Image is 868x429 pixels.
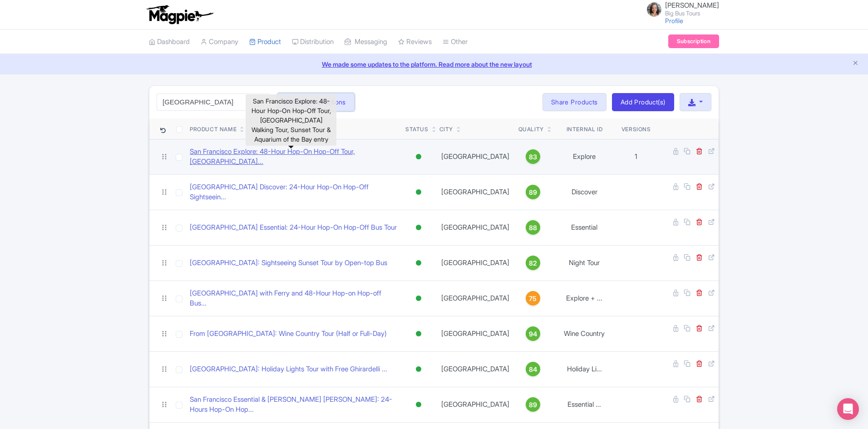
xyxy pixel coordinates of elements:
[5,59,863,69] a: We made some updates to the platform. Read more about the new layout
[529,152,537,162] span: 83
[529,258,537,268] span: 82
[665,10,719,16] small: Big Bus Tours
[190,394,398,415] a: San Francisco Essential & [PERSON_NAME] [PERSON_NAME]: 24-Hours Hop-On Hop...
[668,35,719,48] a: Subscription
[529,329,537,339] span: 94
[837,398,859,420] div: Open Intercom Messenger
[529,365,537,375] span: 84
[149,30,190,54] a: Dashboard
[647,2,661,17] img: jfp7o2nd6rbrsspqilhl.jpg
[518,220,547,235] a: 88
[405,125,429,133] div: Status
[414,221,423,234] div: Active
[436,139,515,174] td: [GEOGRAPHIC_DATA]
[190,222,397,233] a: [GEOGRAPHIC_DATA] Essential: 24-Hour Hop-On Hop-Off Bus Tour
[665,17,683,25] a: Profile
[190,147,398,167] a: San Francisco Explore: 48-Hour Hop-On Hop-Off Tour, [GEOGRAPHIC_DATA]...
[201,30,238,54] a: Company
[144,5,215,25] img: logo-ab69f6fb50320c5b225c76a69d11143b.png
[641,2,719,16] a: [PERSON_NAME] Big Bus Tours
[551,387,618,422] td: Essential ...
[551,281,618,316] td: Explore + ...
[190,329,387,339] a: From [GEOGRAPHIC_DATA]: Wine Country Tour (Half or Full-Day)
[529,223,537,233] span: 88
[436,245,515,281] td: [GEOGRAPHIC_DATA]
[518,326,547,341] a: 94
[292,30,334,54] a: Distribution
[436,387,515,422] td: [GEOGRAPHIC_DATA]
[518,291,547,306] a: 75
[246,94,336,146] div: San Francisco Explore: 48-Hour Hop-On Hop-Off Tour, [GEOGRAPHIC_DATA] Walking Tour, Sunset Tour &...
[529,294,537,304] span: 75
[618,118,655,139] th: Versions
[436,174,515,210] td: [GEOGRAPHIC_DATA]
[190,125,237,133] div: Product Name
[518,125,544,133] div: Quality
[414,256,423,270] div: Active
[529,400,537,410] span: 89
[529,187,537,197] span: 89
[436,210,515,245] td: [GEOGRAPHIC_DATA]
[551,245,618,281] td: Night Tour
[551,174,618,210] td: Discover
[190,182,398,202] a: [GEOGRAPHIC_DATA] Discover: 24-Hour Hop-On Hop-Off Sightseein...
[665,1,719,10] span: [PERSON_NAME]
[518,149,547,164] a: 83
[436,351,515,387] td: [GEOGRAPHIC_DATA]
[551,139,618,174] td: Explore
[414,186,423,199] div: Active
[852,59,859,69] button: Close announcement
[436,316,515,351] td: [GEOGRAPHIC_DATA]
[612,93,674,111] a: Add Product(s)
[249,30,281,54] a: Product
[518,185,547,199] a: 89
[443,30,468,54] a: Other
[551,210,618,245] td: Essential
[542,93,607,111] a: Share Products
[551,118,618,139] th: Internal ID
[398,30,432,54] a: Reviews
[551,351,618,387] td: Holiday Li...
[518,397,547,412] a: 89
[439,125,453,133] div: City
[414,327,423,340] div: Active
[414,363,423,376] div: Active
[345,30,387,54] a: Messaging
[635,152,637,161] span: 1
[551,316,618,351] td: Wine Country
[157,94,270,111] input: Search product name, city, or interal id
[414,150,423,163] div: Active
[190,258,387,268] a: [GEOGRAPHIC_DATA]: Sightseeing Sunset Tour by Open-top Bus
[414,292,423,305] div: Active
[518,256,547,270] a: 82
[190,288,398,309] a: [GEOGRAPHIC_DATA] with Ferry and 48-Hour Hop-on Hop-off Bus...
[190,364,387,375] a: [GEOGRAPHIC_DATA]: Holiday Lights Tour with Free Ghirardelli ...
[518,362,547,376] a: 84
[436,281,515,316] td: [GEOGRAPHIC_DATA]
[414,398,423,411] div: Active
